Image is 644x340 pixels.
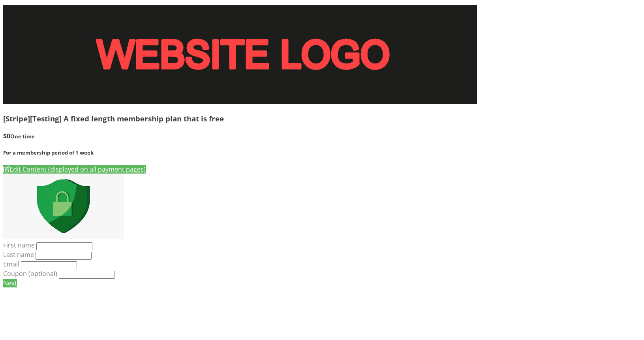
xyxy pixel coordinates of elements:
span: $0 [3,132,35,140]
a: Edit Content (displayed on all payment pages) [3,165,146,174]
label: First name [3,241,35,249]
label: Last name [3,250,34,259]
img: 518b7c88-6960-4eef-aa1a-e6210a58f5d3.png [3,174,124,239]
img: WEBSITE-LOGO.jpg [3,5,477,104]
label: Email [3,260,19,268]
small: One time [10,133,35,140]
h3: [Stripe][Testing] A fixed length membership plan that is free [3,113,641,123]
a: Next [3,279,17,287]
h5: For a membership period of 1 week [3,149,641,156]
label: Coupon (optional) [3,269,57,278]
